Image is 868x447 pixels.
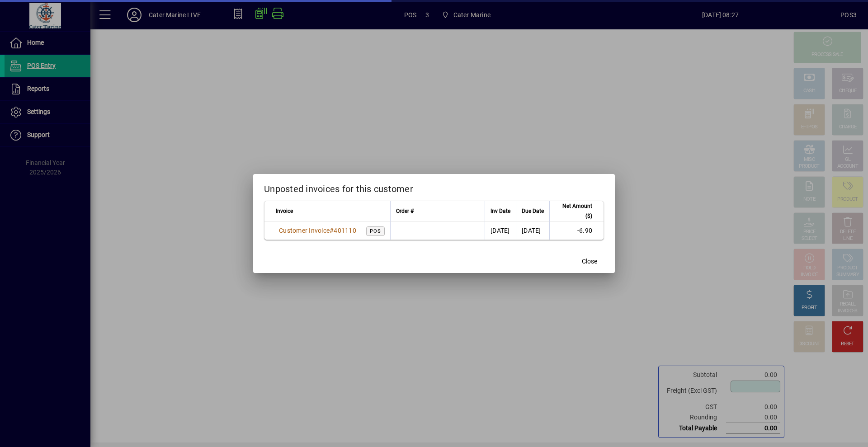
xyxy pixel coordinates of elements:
[276,226,359,235] a: Customer Invoice#401110
[396,206,414,216] span: Order #
[522,206,544,216] span: Due Date
[330,227,334,234] span: #
[549,221,604,240] td: -6.90
[334,227,356,234] span: 401110
[485,221,516,240] td: [DATE]
[555,201,592,221] span: Net Amount ($)
[575,253,604,269] button: Close
[279,227,330,234] span: Customer Invoice
[253,174,615,200] h2: Unposted invoices for this customer
[491,206,510,216] span: Inv Date
[582,257,597,266] span: Close
[276,206,293,216] span: Invoice
[516,221,549,240] td: [DATE]
[370,228,381,234] span: POS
